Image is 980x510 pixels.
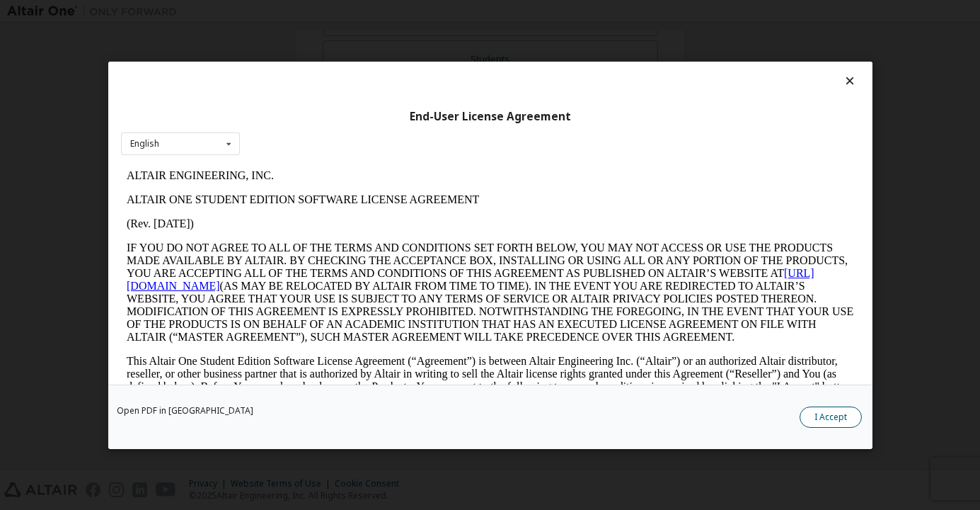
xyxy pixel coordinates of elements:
[6,78,733,180] p: IF YOU DO NOT AGREE TO ALL OF THE TERMS AND CONDITIONS SET FORTH BELOW, YOU MAY NOT ACCESS OR USE...
[6,191,733,242] p: This Altair One Student Edition Software License Agreement (“Agreement”) is between Altair Engine...
[6,103,693,128] a: [URL][DOMAIN_NAME]
[6,30,733,42] p: ALTAIR ONE STUDENT EDITION SOFTWARE LICENSE AGREEMENT
[121,109,860,123] div: End-User License Agreement
[800,407,862,428] button: I Accept
[6,6,733,18] p: ALTAIR ENGINEERING, INC.
[130,140,159,148] div: English
[117,407,253,415] a: Open PDF in [GEOGRAPHIC_DATA]
[6,54,733,67] p: (Rev. [DATE])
